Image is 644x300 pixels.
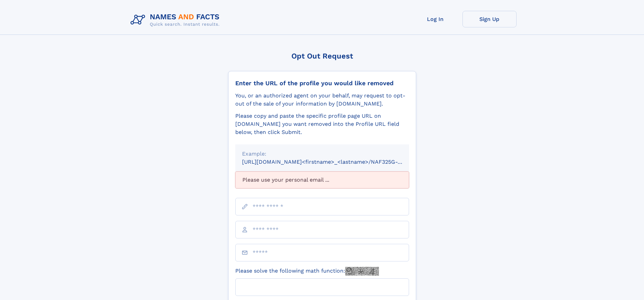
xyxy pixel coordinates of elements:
div: Enter the URL of the profile you would like removed [235,79,409,87]
div: Please use your personal email ... [235,171,409,188]
img: Logo Names and Facts [128,11,225,29]
div: Example: [242,150,402,158]
div: Opt Out Request [228,52,416,60]
a: Sign Up [462,11,517,27]
small: [URL][DOMAIN_NAME]<firstname>_<lastname>/NAF325G-xxxxxxxx [242,159,422,165]
div: You, or an authorized agent on your behalf, may request to opt-out of the sale of your informatio... [235,92,409,108]
label: Please solve the following math function: [235,267,379,276]
div: Please copy and paste the specific profile page URL on [DOMAIN_NAME] you want removed into the Pr... [235,112,409,136]
a: Log In [408,11,462,27]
